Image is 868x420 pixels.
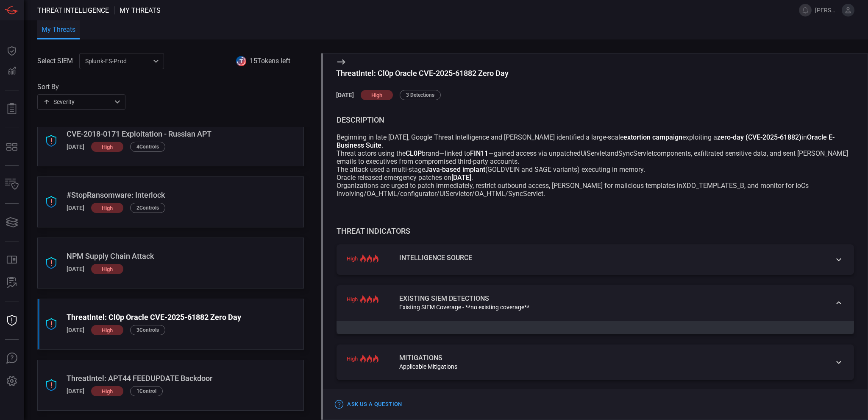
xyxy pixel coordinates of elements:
[2,212,22,232] button: Cards
[67,190,231,199] div: #StopRansomware: Interlock
[618,149,654,157] code: SyncServlet
[130,325,165,335] div: 3 Control s
[336,92,354,98] h5: [DATE]
[2,273,22,293] button: ALERT ANALYSIS
[337,344,854,380] div: highMitigationsApplicable Mitigations
[399,304,823,311] div: Existing SIEM Coverage - **no existing coverage**
[364,190,466,198] code: /OA_HTML/configurator/UiServlet
[2,250,22,270] button: Rule Catalog
[130,386,163,396] div: 1 Control
[399,355,823,361] div: Mitigations
[337,133,854,198] p: Beginning in late [DATE], Google Threat Intelligence and [PERSON_NAME] identified a large-scale e...
[682,182,744,190] code: XDO_TEMPLATES_B
[37,57,73,65] label: Select SIEM
[91,264,123,274] div: high
[337,117,854,123] div: description
[347,297,358,302] span: high
[91,142,123,152] div: high
[472,190,543,198] code: /OA_HTML/SyncServlet
[361,90,393,100] div: high
[37,83,125,91] label: Sort By
[2,41,22,61] button: Dashboard
[67,388,84,395] div: [DATE]
[581,149,607,157] code: UiServlet
[2,371,22,392] button: Preferences
[120,6,161,14] span: My Threats
[336,69,868,78] div: ThreatIntel: Cl0p Oracle CVE-2025-61882 Zero Day
[347,257,358,261] span: high
[399,363,823,370] div: Applicable Mitigations
[43,98,112,106] div: Severity
[91,386,123,396] div: high
[399,295,823,302] div: Existing SIEM Detections
[67,327,84,333] div: [DATE]
[2,137,22,157] button: MITRE - Detection Posture
[406,149,422,157] strong: CL0P
[67,129,254,138] div: CVE-2018-0171 Exploitation - Russian APT
[37,20,80,39] button: My Threats
[85,57,150,65] p: Splunk-ES-Prod
[470,149,488,157] strong: FIN11
[333,398,404,411] button: Ask Us a Question
[130,203,165,213] div: 2 Control s
[2,174,22,195] button: Inventory
[337,228,854,234] div: Threat Indicators
[623,133,682,141] strong: extortion campaign
[815,7,838,14] span: [PERSON_NAME].brand
[67,252,225,260] div: NPM Supply Chain Attack
[400,90,441,100] div: 3 Detections
[67,313,269,322] div: ThreatIntel: Cl0p Oracle CVE-2025-61882 Zero Day
[399,255,823,261] div: Intelligence Source
[67,374,255,383] div: ThreatIntel: APT44 FEEDUPDATE Backdoor
[91,203,123,213] div: high
[91,325,123,335] div: high
[37,6,109,14] span: Threat Intelligence
[67,204,84,211] div: [DATE]
[250,57,290,65] span: 15 Tokens left
[337,244,854,275] div: highIntelligence Source
[337,133,835,149] strong: Oracle E-Business Suite
[130,142,165,152] div: 4 Control s
[2,99,22,119] button: Reports
[67,143,84,150] div: [DATE]
[337,285,854,334] div: highExisting SIEM DetectionsExisting SIEM Coverage - **no existing coverage**
[67,266,84,272] div: [DATE]
[451,174,471,182] strong: [DATE]
[2,61,22,81] button: Detections
[347,357,358,361] span: high
[2,348,22,369] button: Ask Us A Question
[2,311,22,331] button: Threat Intelligence
[425,165,485,174] strong: Java-based implant
[717,133,801,141] strong: zero-day (CVE-2025-61882)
